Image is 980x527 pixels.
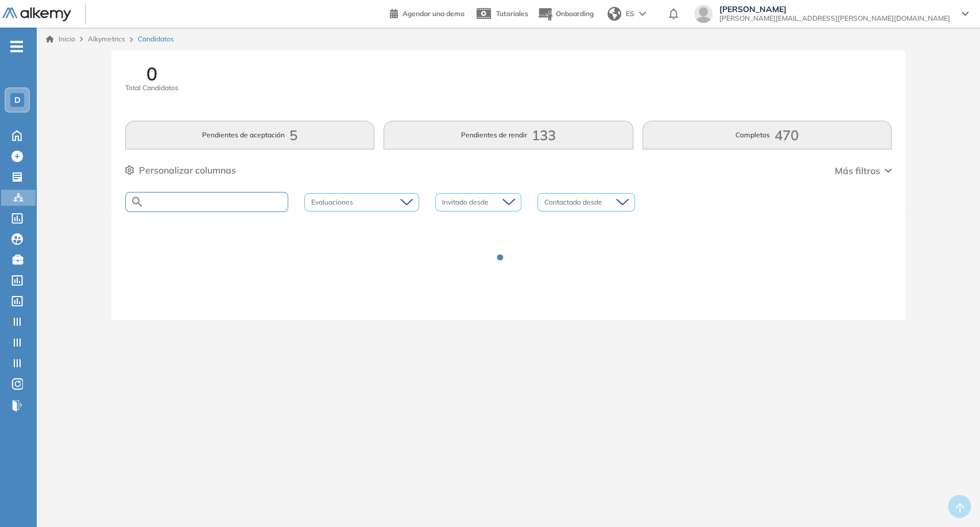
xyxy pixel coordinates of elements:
[138,34,174,44] span: Candidatos
[626,9,634,19] span: ES
[719,5,950,14] span: [PERSON_NAME]
[642,121,892,149] button: Completos470
[390,6,464,20] a: Agendar una demo
[384,121,633,149] button: Pendientes de rendir133
[125,121,374,149] button: Pendientes de aceptación5
[125,163,236,177] button: Personalizar columnas
[773,394,980,527] div: Widget de chat
[639,11,646,16] img: arrow
[139,163,236,177] span: Personalizar columnas
[10,45,23,48] i: -
[88,34,125,43] span: Alkymetrics
[607,7,621,21] img: world
[773,394,980,527] iframe: Chat Widget
[402,9,464,18] span: Agendar una demo
[835,164,880,178] span: Más filtros
[14,95,21,105] span: D
[146,64,157,83] span: 0
[537,2,594,26] button: Onboarding
[556,9,594,18] span: Onboarding
[719,14,950,23] span: [PERSON_NAME][EMAIL_ADDRESS][PERSON_NAME][DOMAIN_NAME]
[2,7,71,22] img: Logo
[46,34,75,44] a: Inicio
[130,195,144,209] img: SEARCH_ALT
[496,9,528,18] span: Tutoriales
[125,83,179,93] span: Total Candidatos
[835,164,892,178] button: Más filtros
